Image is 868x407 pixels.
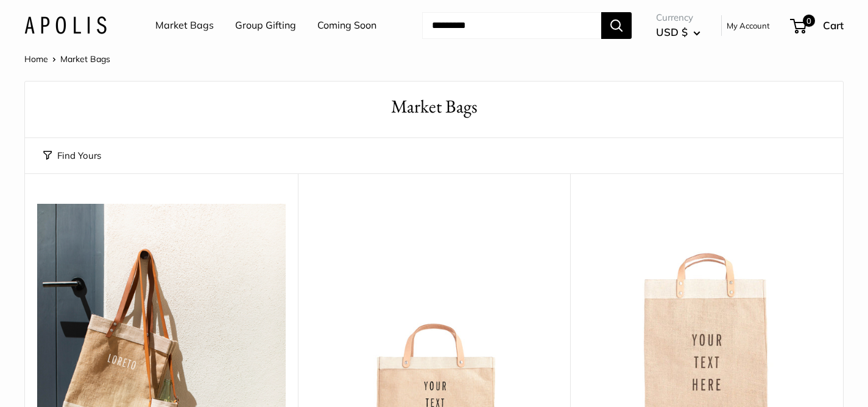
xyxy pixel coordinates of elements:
a: 0 Cart [791,16,844,35]
a: Coming Soon [317,16,376,35]
a: Group Gifting [235,16,296,35]
a: My Account [727,18,770,33]
button: Find Yours [43,147,101,164]
span: Cart [823,19,844,32]
h1: Market Bags [43,94,825,120]
a: Market Bags [155,16,214,35]
input: Search... [422,12,601,39]
button: Search [601,12,632,39]
span: Market Bags [60,54,110,64]
span: USD $ [656,26,688,38]
button: USD $ [656,23,700,42]
img: Apolis [24,16,107,34]
a: Home [24,54,48,64]
span: 0 [803,15,815,27]
span: Currency [656,9,700,26]
nav: Breadcrumb [24,51,110,67]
